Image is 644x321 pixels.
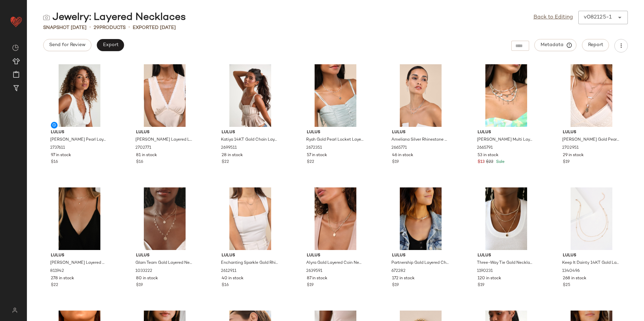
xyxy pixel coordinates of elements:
[94,25,99,30] span: 29
[534,13,573,22] a: Back to Editing
[306,268,322,274] span: 2639591
[221,137,278,143] span: Katiya 14KT Gold Chain Layered Necklace
[222,276,244,282] span: 40 in stock
[392,253,449,259] span: Lulus
[535,39,577,51] button: Metadata
[562,137,619,143] span: [PERSON_NAME] Gold Pearl Pendant Layered Necklace
[136,276,158,282] span: 80 in stock
[131,64,199,127] img: 2702771_01_OM.jpg
[135,145,151,151] span: 2702771
[387,187,455,250] img: 3407210_672282.jpg
[562,145,579,151] span: 2702951
[563,253,620,259] span: Lulus
[222,130,279,136] span: Lulus
[563,130,620,136] span: Lulus
[45,187,114,250] img: 11718581_811942.jpg
[563,159,570,165] span: $19
[478,152,498,158] span: 53 in stock
[562,260,619,266] span: Keep It Dainty 14KT Gold Layered Choker Necklace
[51,282,58,288] span: $22
[472,64,540,127] img: 12756061_2665791.jpg
[477,260,534,266] span: Three-Way Tie Gold Necklace Set
[392,152,413,158] span: 46 in stock
[486,159,493,165] span: $22
[557,187,625,250] img: 6383121_1340496.jpg
[307,253,364,259] span: Lulus
[221,268,236,274] span: 2612911
[43,14,50,21] img: svg%3e
[478,253,535,259] span: Lulus
[478,159,485,165] span: $13
[307,152,327,158] span: 57 in stock
[222,159,229,165] span: $22
[563,152,584,158] span: 29 in stock
[392,130,449,136] span: Lulus
[12,44,19,51] img: svg%3e
[307,159,314,165] span: $22
[307,276,327,282] span: 87 in stock
[50,145,65,151] span: 2737611
[306,260,363,266] span: Alyra Gold Layered Coin Necklace
[391,137,449,143] span: Ameliana Silver Rhinestone Necklace and Earring Set
[477,268,493,274] span: 1190231
[50,268,64,274] span: 811942
[51,253,108,259] span: Lulus
[89,24,91,32] span: •
[387,64,455,127] img: 2665771_01_OM.jpg
[391,260,449,266] span: Partnership Gold Layered Choker Necklace
[307,130,364,136] span: Lulus
[478,282,484,288] span: $19
[51,159,58,165] span: $16
[97,39,124,51] button: Export
[136,253,193,259] span: Lulus
[136,130,193,136] span: Lulus
[216,64,284,127] img: 2699511_01_OM_2025-08-05.jpg
[478,276,501,282] span: 120 in stock
[540,42,571,48] span: Metadata
[222,253,279,259] span: Lulus
[392,159,399,165] span: $19
[133,24,176,31] p: Exported [DATE]
[222,282,229,288] span: $16
[391,145,407,151] span: 2665771
[136,282,143,288] span: $19
[557,64,625,127] img: 2702951_01_OM.jpg
[563,282,570,288] span: $25
[50,137,107,143] span: [PERSON_NAME] Pearl Layered Chain Necklace
[306,137,363,143] span: Ryah Gold Pearl Locket Layered Necklace
[562,268,580,274] span: 1340496
[477,137,534,143] span: [PERSON_NAME] Multi Layered Charm Necklace
[131,187,199,250] img: 7177081_1033222.jpg
[477,145,493,151] span: 2665791
[128,24,130,32] span: •
[306,145,322,151] span: 2672351
[50,260,107,266] span: [PERSON_NAME] Layered Gold Necklace
[588,42,603,48] span: Report
[136,159,143,165] span: $16
[472,187,540,250] img: 5761536_1190231.jpg
[49,42,86,48] span: Send for Review
[51,130,108,136] span: Lulus
[582,39,609,51] button: Report
[307,282,314,288] span: $19
[391,268,406,274] span: 672282
[94,24,126,31] div: Products
[43,24,87,31] span: Snapshot [DATE]
[392,282,399,288] span: $19
[392,276,415,282] span: 172 in stock
[102,42,118,48] span: Export
[45,64,114,127] img: 2737611_01_OM_2025-08-15.jpg
[135,137,193,143] span: [PERSON_NAME] Layered Lariat Necklace
[51,152,71,158] span: 97 in stock
[135,260,193,266] span: Glam Team Gold Layered Necklace
[43,39,91,51] button: Send for Review
[8,308,21,313] img: svg%3e
[221,145,237,151] span: 2699511
[43,11,186,24] div: Jewelry: Layered Necklaces
[301,187,369,250] img: 12515561_2639591.jpg
[136,152,157,158] span: 81 in stock
[478,130,535,136] span: Lulus
[221,260,278,266] span: Enchanting Sparkle Gold Rhinestone Lariat Layered Necklace
[222,152,243,158] span: 28 in stock
[301,64,369,127] img: 2672351_01_OM.jpg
